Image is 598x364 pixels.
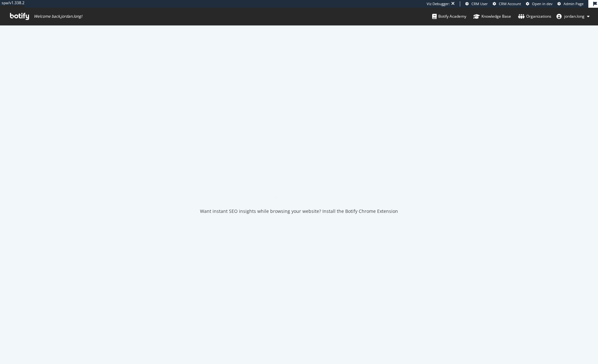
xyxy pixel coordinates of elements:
[432,13,466,20] div: Botify Academy
[493,1,521,6] a: CRM Account
[473,8,511,25] a: Knowledge Base
[557,1,584,6] a: Admin Page
[499,1,521,6] span: CRM Account
[432,8,466,25] a: Botify Academy
[200,208,398,214] div: Want instant SEO insights while browsing your website? Install the Botify Chrome Extension
[465,1,488,6] a: CRM User
[564,1,584,6] span: Admin Page
[34,14,82,19] span: Welcome back, jordan.long !
[473,13,511,20] div: Knowledge Base
[551,11,595,22] button: jordan.long
[564,14,584,19] span: jordan.long
[526,1,553,6] a: Open in dev
[471,1,488,6] span: CRM User
[518,8,551,25] a: Organizations
[532,1,553,6] span: Open in dev
[427,1,450,6] div: Viz Debugger:
[276,175,322,198] div: animation
[518,13,551,20] div: Organizations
